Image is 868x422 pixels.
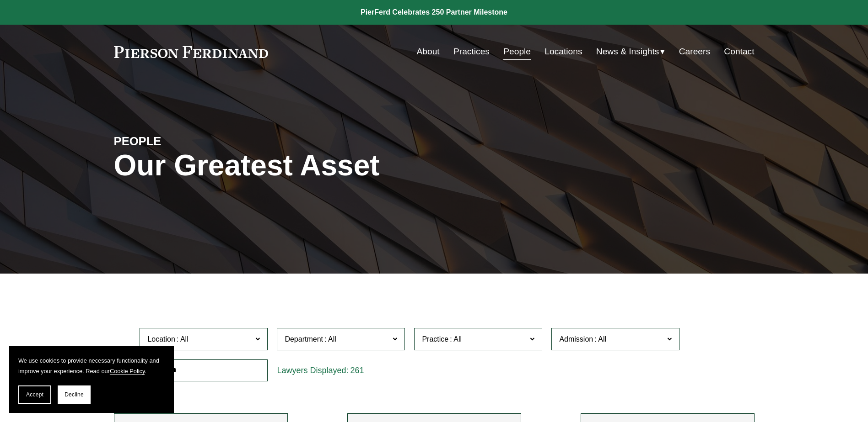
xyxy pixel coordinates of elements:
[147,335,175,343] span: Location
[9,346,174,413] section: Cookie banner
[422,335,448,343] span: Practice
[114,134,274,148] h4: PEOPLE
[110,368,145,375] a: Cookie Policy
[350,366,364,375] span: 261
[545,43,582,60] a: Locations
[679,43,710,60] a: Careers
[453,43,490,60] a: Practices
[58,385,91,404] button: Decline
[18,355,165,376] p: We use cookies to provide necessary functionality and improve your experience. Read our .
[285,335,323,343] span: Department
[559,335,593,343] span: Admission
[503,43,531,60] a: People
[417,43,440,60] a: About
[596,44,659,60] span: News & Insights
[114,149,541,182] h1: Our Greatest Asset
[18,385,51,404] button: Accept
[596,43,665,60] a: folder dropdown
[26,391,43,398] span: Accept
[724,43,754,60] a: Contact
[65,391,84,398] span: Decline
